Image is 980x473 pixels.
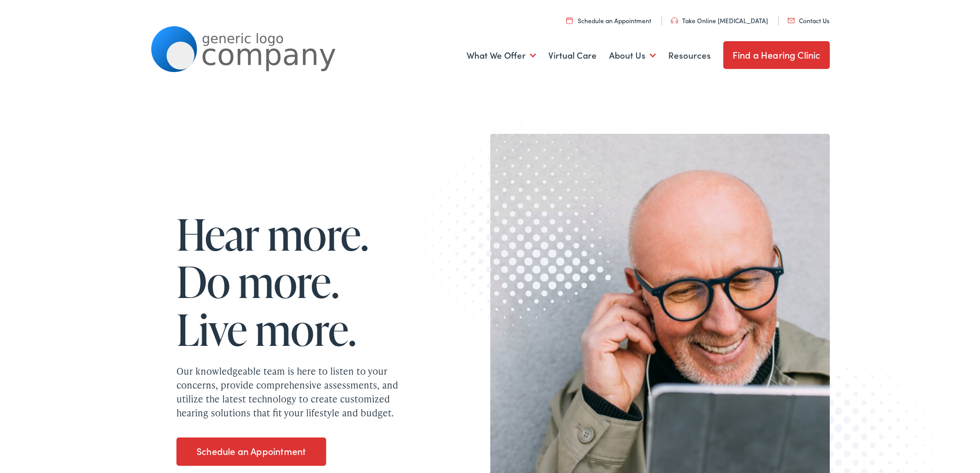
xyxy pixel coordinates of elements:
p: Our knowledgeable team is here to listen to your concerns, provide comprehensive assessments, and... [176,364,423,419]
span: more. [255,305,356,353]
span: more. [268,210,368,257]
img: utility icon [671,17,678,24]
span: more. [238,257,339,305]
a: Contact Us [788,16,829,25]
a: Resources [668,37,711,75]
img: utility icon [566,17,573,24]
span: Hear [176,210,260,257]
a: Virtual Care [548,37,597,75]
a: About Us [609,37,656,75]
img: Graphic image with a halftone pattern, contributing to the site's visual design. [385,70,656,349]
span: Do [176,257,230,305]
span: Live [176,305,247,353]
a: Find a Hearing Clinic [723,41,830,69]
a: Schedule an Appointment [176,437,326,466]
img: utility icon [788,18,795,23]
a: What We Offer [467,37,536,75]
a: Take Online [MEDICAL_DATA] [671,16,768,25]
a: Schedule an Appointment [566,16,651,25]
